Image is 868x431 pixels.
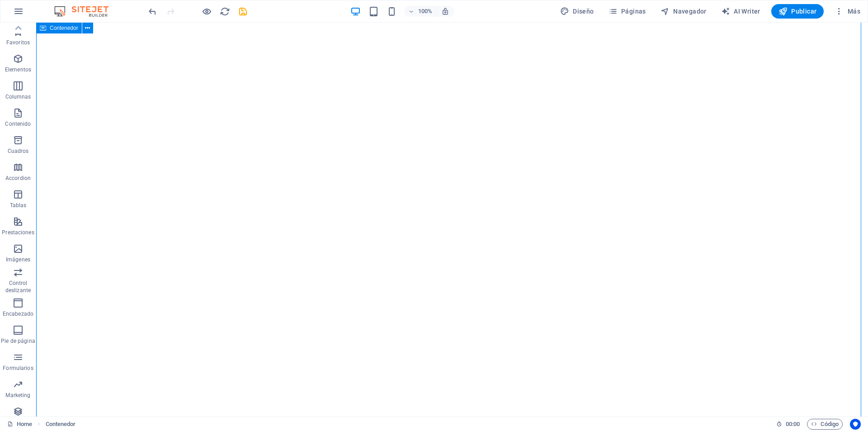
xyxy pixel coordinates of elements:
[46,419,76,430] span: Haz clic para seleccionar y doble clic para editar
[404,6,436,17] button: 100%
[657,4,710,19] button: Navegador
[6,39,30,46] p: Favoritos
[850,419,861,430] button: Usercentrics
[5,120,31,128] p: Contenido
[147,6,158,17] i: Deshacer: Eliminar elementos (Ctrl+Z)
[46,419,76,430] nav: breadcrumb
[418,6,432,17] h6: 100%
[50,25,78,31] span: Contenedor
[605,4,650,19] button: Páginas
[807,419,843,430] button: Código
[7,419,32,430] a: Haz clic para cancelar la selección y doble clic para abrir páginas
[6,256,30,263] p: Imágenes
[557,4,598,19] button: Diseño
[5,392,30,399] p: Marketing
[147,6,158,17] button: undo
[771,4,824,19] button: Publicar
[52,6,120,17] img: Editor Logo
[8,147,29,155] p: Cuadros
[441,7,449,15] i: Al redimensionar, ajustar el nivel de zoom automáticamente para ajustarse al dispositivo elegido.
[238,6,248,17] i: Guardar (Ctrl+S)
[811,419,839,430] span: Código
[237,6,248,17] button: save
[557,4,598,19] div: Diseño (Ctrl+Alt+Y)
[835,7,860,16] span: Más
[3,310,33,317] p: Encabezado
[786,419,800,430] span: 00 00
[5,93,31,100] p: Columnas
[2,229,34,236] p: Prestaciones
[660,7,707,16] span: Navegador
[778,7,817,16] span: Publicar
[792,421,793,427] span: :
[1,337,35,345] p: Pie de página
[609,7,646,16] span: Páginas
[5,175,31,182] p: Accordion
[831,4,864,19] button: Más
[3,365,33,372] p: Formularios
[219,6,230,17] button: reload
[721,7,760,16] span: AI Writer
[10,202,27,209] p: Tablas
[776,419,800,430] h6: Tiempo de la sesión
[560,7,594,16] span: Diseño
[5,66,31,73] p: Elementos
[717,4,764,19] button: AI Writer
